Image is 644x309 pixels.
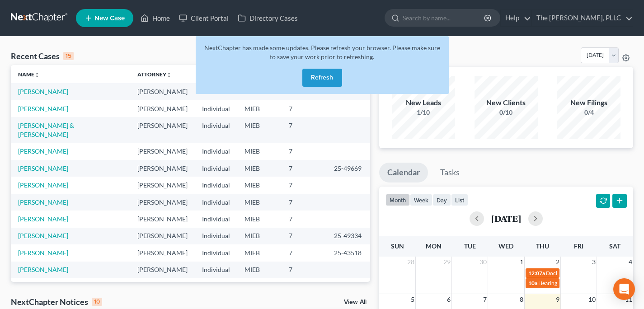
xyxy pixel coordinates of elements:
span: Sat [609,242,620,250]
button: Refresh [302,69,342,87]
span: Sun [391,242,404,250]
span: NextChapter has made some updates. Please refresh your browser. Please make sure to save your wor... [204,44,440,61]
a: Home [136,10,174,26]
a: View All [344,299,367,305]
td: 7 [282,211,327,227]
span: 5 [410,294,415,305]
a: [PERSON_NAME] [18,88,68,95]
td: 7 [282,244,327,261]
span: 10 [588,294,597,305]
span: 12:07a [528,270,545,276]
h2: [DATE] [491,214,521,223]
div: 0/4 [557,108,620,117]
span: 28 [406,257,415,267]
a: Client Portal [174,10,233,26]
span: Tue [464,242,476,250]
i: unfold_more [166,72,172,78]
a: Attorneyunfold_more [137,71,172,78]
td: MIEB [237,244,282,261]
td: [PERSON_NAME] [130,278,195,295]
div: Recent Cases [11,51,74,61]
td: [PERSON_NAME] [130,262,195,278]
td: MIEB [237,228,282,244]
a: [PERSON_NAME] [18,181,68,189]
td: MIEB [237,143,282,160]
td: 25-43518 [327,244,370,261]
td: 7 [282,262,327,278]
td: Individual [195,194,237,211]
td: MIEB [237,177,282,193]
td: [PERSON_NAME] [130,244,195,261]
a: [PERSON_NAME] [18,249,68,257]
td: 7 [282,194,327,211]
td: Individual [195,211,237,227]
div: 15 [63,52,74,60]
td: 7 [282,177,327,193]
a: [PERSON_NAME] [18,164,68,172]
div: NextChapter Notices [11,296,102,307]
td: [PERSON_NAME] [130,83,195,100]
span: Mon [426,242,442,250]
span: 3 [591,257,597,267]
span: 6 [446,294,451,305]
td: [PERSON_NAME] [130,228,195,244]
div: New Clients [475,98,538,108]
i: unfold_more [34,72,40,78]
div: New Filings [557,98,620,108]
span: New Case [94,15,125,22]
a: Calendar [379,163,428,183]
td: 7 [282,160,327,177]
a: [PERSON_NAME] [18,105,68,112]
td: Individual [195,278,237,295]
span: Thu [536,242,549,250]
td: [PERSON_NAME] [130,160,195,177]
td: MIEB [237,160,282,177]
span: 2 [555,257,560,267]
a: [PERSON_NAME] [18,198,68,206]
a: [PERSON_NAME] & [PERSON_NAME] [18,122,74,138]
td: [PERSON_NAME] [130,143,195,160]
td: [PERSON_NAME] [130,117,195,143]
input: Search by name... [403,9,485,26]
a: Help [501,10,531,26]
a: Directory Cases [233,10,302,26]
a: [PERSON_NAME] [18,232,68,239]
td: 7 [282,143,327,160]
span: 1 [519,257,524,267]
span: Hearing for Assure Affordable Homes, Inc. [538,280,638,286]
td: MIEB [237,117,282,143]
td: MIEB [237,100,282,117]
td: MIEB [237,278,282,295]
a: [PERSON_NAME] [18,215,68,223]
span: Wed [498,242,513,250]
td: [PERSON_NAME] [130,211,195,227]
td: Individual [195,100,237,117]
td: Individual [195,117,237,143]
td: Individual [195,143,237,160]
td: Individual [195,83,237,100]
span: Fri [574,242,583,250]
td: MIEB [237,211,282,227]
div: Open Intercom Messenger [613,278,635,300]
button: week [410,194,432,206]
div: 10 [92,298,102,306]
a: [PERSON_NAME] [18,147,68,155]
a: Nameunfold_more [18,71,40,78]
a: Tasks [432,163,468,183]
span: 29 [442,257,451,267]
span: 4 [628,257,633,267]
td: Individual [195,160,237,177]
span: 7 [482,294,488,305]
td: Individual [195,244,237,261]
td: 7 [282,117,327,143]
div: 0/10 [475,108,538,117]
button: day [432,194,451,206]
td: Individual [195,228,237,244]
div: New Leads [392,98,455,108]
a: The [PERSON_NAME], PLLC [532,10,633,26]
button: month [385,194,410,206]
td: MIEB [237,194,282,211]
div: 1/10 [392,108,455,117]
td: 25-49669 [327,160,370,177]
span: 8 [519,294,524,305]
